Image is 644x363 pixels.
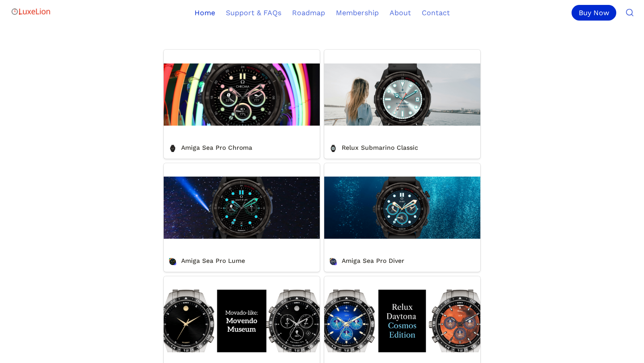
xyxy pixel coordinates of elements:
[572,5,616,21] div: Buy Now
[164,163,320,272] a: Amiga Sea Pro Lume
[164,50,320,158] a: Amiga Sea Pro Chroma
[324,50,480,158] a: Relux Submarino Classic
[324,163,480,272] a: Amiga Sea Pro Diver
[11,3,51,21] img: Logo
[572,5,620,21] a: Buy Now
